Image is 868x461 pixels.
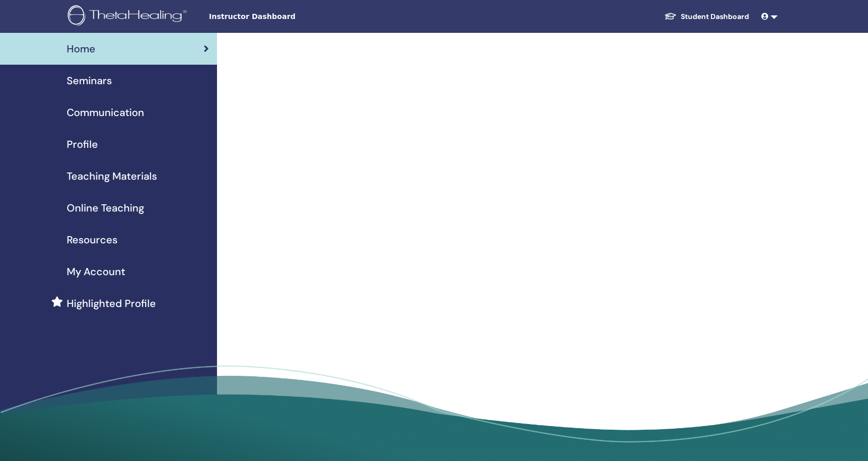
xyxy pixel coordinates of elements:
span: Profile [67,137,98,152]
span: Highlighted Profile [67,296,156,311]
span: Online Teaching [67,200,144,216]
span: My Account [67,264,125,279]
span: Instructor Dashboard [209,11,363,22]
a: Student Dashboard [656,7,757,26]
span: Resources [67,232,117,247]
span: Teaching Materials [67,168,157,184]
span: Home [67,41,95,56]
img: graduation-cap-white.svg [664,12,677,21]
span: Seminars [67,73,112,88]
span: Communication [67,105,144,120]
img: logo.png [68,5,190,28]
